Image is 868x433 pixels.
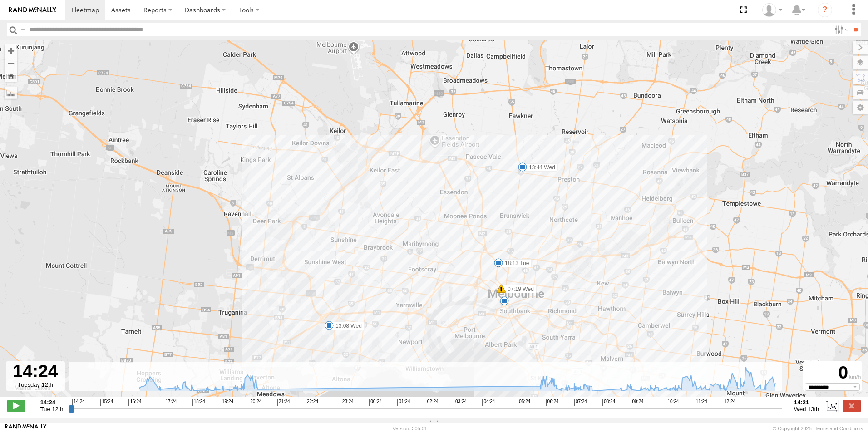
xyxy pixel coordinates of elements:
[523,163,558,172] label: 13:44 Wed
[329,322,365,330] label: 13:08 Wed
[306,399,318,406] span: 22:24
[192,399,205,406] span: 18:24
[815,426,863,431] a: Terms and Conditions
[759,3,785,17] div: Sean Aliphon
[695,399,707,406] span: 11:24
[100,399,113,406] span: 15:24
[341,399,354,406] span: 23:24
[397,399,410,406] span: 01:24
[666,399,679,406] span: 10:24
[500,296,509,305] div: 12
[631,399,644,406] span: 09:24
[5,86,17,99] label: Measure
[277,399,290,406] span: 21:24
[19,23,26,36] label: Search Query
[818,3,832,17] i: ?
[164,399,177,406] span: 17:24
[5,424,47,433] a: Visit our Website
[843,400,861,412] label: Close
[369,399,382,406] span: 00:24
[454,399,467,406] span: 03:24
[5,44,17,57] button: Zoom in
[602,399,615,406] span: 08:24
[574,399,587,406] span: 07:24
[773,426,863,431] div: © Copyright 2025 -
[128,399,141,406] span: 16:24
[853,101,868,114] label: Map Settings
[518,399,530,406] span: 05:24
[9,7,56,13] img: rand-logo.svg
[546,399,559,406] span: 06:24
[482,399,495,406] span: 04:24
[831,23,850,36] label: Search Filter Options
[40,399,64,406] strong: 14:24
[501,285,537,293] label: 07:19 Wed
[426,399,439,406] span: 02:24
[804,363,861,383] div: 0
[249,399,261,406] span: 20:24
[794,406,819,413] span: Wed 13th Aug 2025
[221,399,233,406] span: 19:24
[7,400,25,412] label: Play/Stop
[794,399,819,406] strong: 14:21
[5,69,17,82] button: Zoom Home
[723,399,735,406] span: 12:24
[72,399,85,406] span: 14:24
[40,406,64,413] span: Tue 12th Aug 2025
[498,259,532,267] label: 18:13 Tue
[393,426,427,431] div: Version: 305.01
[5,57,17,69] button: Zoom out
